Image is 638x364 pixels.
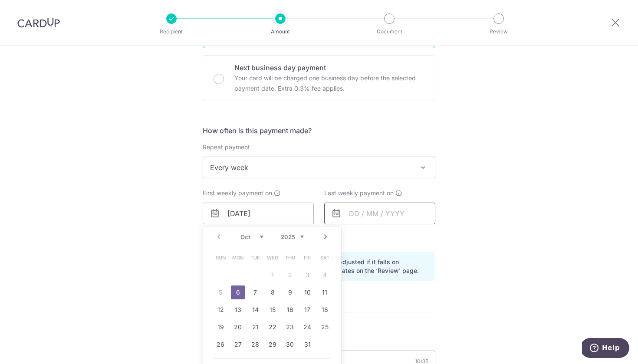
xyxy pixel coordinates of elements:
[467,27,531,36] p: Review
[203,189,272,197] span: First weekly payment on
[248,285,262,299] a: 7
[266,285,280,299] a: 8
[214,303,227,317] a: 12
[283,303,297,317] a: 16
[214,338,227,351] a: 26
[318,285,332,299] a: 11
[231,251,245,265] span: Monday
[300,285,314,299] a: 10
[266,338,280,351] a: 29
[318,320,332,334] a: 25
[234,73,424,94] p: Your card will be charged one business day before the selected payment date. Extra 0.3% fee applies.
[283,320,297,334] a: 23
[283,251,297,265] span: Thursday
[231,320,245,334] a: 20
[203,203,314,224] input: DD / MM / YYYY
[214,251,227,265] span: Sunday
[203,157,435,178] span: Every week
[234,62,424,73] p: Next business day payment
[203,157,435,178] span: Every week
[320,232,331,242] a: Next
[248,338,262,351] a: 28
[318,303,332,317] a: 18
[324,203,435,224] input: DD / MM / YYYY
[300,320,314,334] a: 24
[300,303,314,317] a: 17
[283,338,297,351] a: 30
[266,251,280,265] span: Wednesday
[266,320,280,334] a: 22
[248,27,312,36] p: Amount
[248,320,262,334] a: 21
[582,338,629,360] iframe: Opens a widget where you can find more information
[318,251,332,265] span: Saturday
[231,338,245,351] a: 27
[300,338,314,351] a: 31
[248,251,262,265] span: Tuesday
[214,320,227,334] a: 19
[17,17,60,28] img: CardUp
[300,251,314,265] span: Friday
[231,303,245,317] a: 13
[357,27,421,36] p: Document
[203,143,250,151] label: Repeat payment
[139,27,204,36] p: Recipient
[324,189,394,197] span: Last weekly payment on
[231,285,245,299] a: 6
[248,303,262,317] a: 14
[203,125,435,136] h5: How often is this payment made?
[266,303,280,317] a: 15
[283,285,297,299] a: 9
